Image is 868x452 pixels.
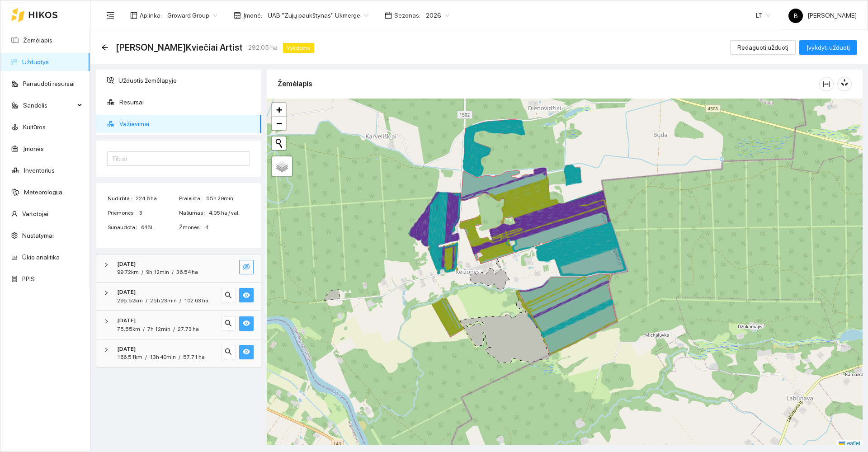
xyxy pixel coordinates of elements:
span: Važiavimai [119,115,254,133]
span: eye [243,320,250,328]
span: menu-fold [106,11,114,19]
span: right [104,319,109,324]
span: 7h 12min [147,326,170,332]
button: eye-invisible [239,260,254,274]
span: shop [234,12,241,19]
span: / [142,269,143,275]
span: Vykdoma [283,43,314,53]
a: Įmonės [23,145,44,152]
a: Inventorius [24,167,55,174]
span: Redaguoti užduotį [737,42,788,52]
span: 645L [141,223,178,232]
span: Sėja Ž.Kviečiai Artist [116,40,243,55]
span: eye-invisible [243,263,250,272]
span: / [173,326,175,332]
button: search [221,288,236,302]
span: 13h 40min [150,354,176,360]
span: Našumas [179,209,209,217]
span: arrow-left [101,44,108,51]
span: search [225,292,232,300]
a: Redaguoti užduotį [730,44,796,51]
span: 75.55km [117,326,140,332]
span: Praleista [179,194,206,203]
a: Zoom out [272,117,286,130]
span: 55h 29min [206,194,250,203]
span: − [276,118,282,129]
span: 292.05 ha [248,42,278,52]
span: 2026 [426,9,449,22]
span: LT [756,9,770,22]
a: Ūkio analitika [22,254,60,261]
span: column-width [820,80,833,88]
span: 4 [205,223,250,232]
span: 25h 23min [150,297,177,304]
button: eye [239,316,254,331]
button: eye [239,345,254,359]
div: [DATE]166.51km/13h 40min/57.71 hasearcheye [96,339,261,367]
a: Layers [272,156,292,176]
span: Žmonės [179,223,205,232]
strong: [DATE] [117,346,136,352]
span: right [104,290,109,296]
span: 3 [139,209,178,217]
strong: [DATE] [117,261,136,267]
span: Įmonė : [243,10,262,20]
span: 27.73 ha [178,326,199,332]
a: Zoom in [272,103,286,117]
button: menu-fold [101,6,119,24]
span: / [179,354,180,360]
span: 4.05 ha / val. [209,209,250,217]
a: Kultūros [23,123,46,131]
span: layout [130,12,137,19]
span: 99.72km [117,269,139,275]
a: PPIS [22,275,35,282]
span: Užduotis žemėlapyje [118,71,254,89]
span: eye [243,348,250,357]
span: Resursai [119,93,254,111]
span: Sandėlis [23,96,75,114]
div: [DATE]295.52km/25h 23min/102.63 hasearcheye [96,282,261,311]
span: / [145,354,147,360]
span: right [104,262,109,268]
button: Redaguoti užduotį [730,40,796,55]
a: Žemėlapis [23,37,52,44]
span: search [225,348,232,357]
button: search [221,316,236,331]
span: right [104,347,109,353]
span: Aplinka : [140,10,162,20]
span: / [172,269,174,275]
span: / [179,297,181,304]
span: search [225,320,232,328]
span: Įvykdyti užduotį [807,42,850,52]
button: search [221,345,236,359]
div: [DATE]75.55km/7h 12min/27.73 hasearcheye [96,311,261,339]
span: UAB "Zujų paukštynas" Ukmerge [268,9,368,22]
span: 102.63 ha [184,297,208,304]
span: 166.51km [117,354,142,360]
span: 9h 12min [146,269,169,275]
span: Sunaudota [108,223,141,232]
a: Meteorologija [24,188,62,196]
button: column-width [819,77,834,91]
span: [PERSON_NAME] [788,12,857,19]
span: 224.6 ha [136,194,178,203]
span: eye [243,292,250,300]
div: Žemėlapis [278,71,819,97]
strong: [DATE] [117,289,136,295]
span: / [143,326,145,332]
span: B [794,9,798,23]
div: Atgal [101,44,108,52]
a: Panaudoti resursai [23,80,75,87]
span: 36.54 ha [176,269,198,275]
span: + [276,104,282,115]
span: Sezonas : [394,10,420,20]
a: Leaflet [839,440,860,447]
span: 57.71 ha [183,354,205,360]
div: [DATE]99.72km/9h 12min/36.54 haeye-invisible [96,254,261,282]
button: eye [239,288,254,302]
span: Nudirbta [108,194,136,203]
button: Įvykdyti užduotį [799,40,857,55]
a: Užduotys [22,58,49,66]
button: Initiate a new search [272,137,286,150]
span: / [146,297,147,304]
